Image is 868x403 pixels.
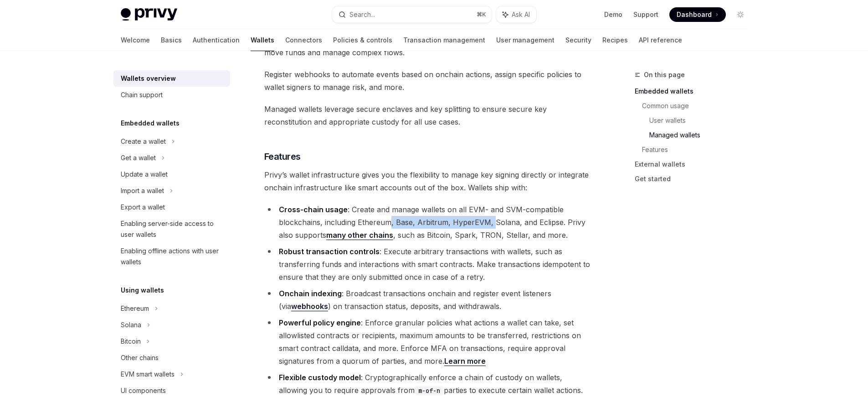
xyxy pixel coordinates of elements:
img: light logo [121,8,177,21]
li: : Enforce granular policies what actions a wallet can take, set allowlisted contracts or recipien... [264,316,593,367]
li: : Execute arbitrary transactions with wallets, such as transferring funds and interactions with s... [264,245,593,283]
a: Recipes [602,29,628,51]
div: Other chains [121,352,159,363]
a: Update a wallet [113,166,230,183]
a: Chain support [113,87,230,103]
div: Import a wallet [121,185,164,196]
div: Bitcoin [121,336,141,347]
div: Ethereum [121,303,149,314]
a: webhooks [291,302,328,311]
strong: Onchain indexing [279,289,342,298]
span: On this page [644,69,685,80]
a: Get started [635,172,755,186]
a: API reference [639,29,682,51]
a: Authentication [193,29,240,51]
button: Ask AI [496,6,536,23]
button: Search...⌘K [332,6,492,23]
div: Solana [121,319,141,330]
a: Security [565,29,591,51]
span: Register webhooks to automate events based on onchain actions, assign specific policies to wallet... [264,68,593,94]
div: EVM smart wallets [121,369,175,380]
a: User management [496,29,555,51]
a: Welcome [121,29,150,51]
a: Learn more [444,356,486,366]
a: Enabling server-side access to user wallets [113,215,230,243]
div: Enabling offline actions with user wallets [121,246,225,267]
li: : Broadcast transactions onchain and register event listeners (via ) on transaction status, depos... [264,287,593,313]
button: Toggle dark mode [733,7,748,22]
a: User wallets [649,113,755,128]
div: Create a wallet [121,136,166,147]
div: Export a wallet [121,202,165,213]
a: Transaction management [403,29,485,51]
a: Export a wallet [113,199,230,215]
h5: Using wallets [121,285,164,296]
a: Basics [161,29,182,51]
a: Managed wallets [649,128,755,142]
a: Policies & controls [333,29,392,51]
strong: Cross-chain usage [279,205,348,214]
a: Embedded wallets [635,84,755,99]
a: Wallets overview [113,70,230,87]
span: Ask AI [512,10,530,19]
a: Wallets [251,29,274,51]
div: UI components [121,385,166,396]
div: Enabling server-side access to user wallets [121,218,225,240]
span: Dashboard [677,10,712,19]
a: External wallets [635,157,755,172]
a: Connectors [285,29,322,51]
code: m-of-n [415,386,444,396]
div: Get a wallet [121,152,156,163]
strong: Powerful policy engine [279,318,361,327]
a: Dashboard [669,7,726,22]
a: Common usage [642,99,755,113]
a: Other chains [113,350,230,366]
div: Search... [349,9,375,20]
a: Support [633,10,658,19]
h5: Embedded wallets [121,118,180,129]
div: Wallets overview [121,73,176,84]
a: Features [642,142,755,157]
strong: Flexible custody model [279,373,361,382]
strong: Robust transaction controls [279,247,380,256]
a: Enabling offline actions with user wallets [113,243,230,270]
span: Managed wallets leverage secure enclaves and key splitting to ensure secure key reconstitution an... [264,103,593,128]
li: : Cryptographically enforce a chain of custody on wallets, allowing you to require approvals from... [264,371,593,397]
div: Update a wallet [121,169,168,180]
span: Features [264,150,301,163]
a: many other chains [326,230,393,240]
span: ⌘ K [477,11,486,18]
li: : Create and manage wallets on all EVM- and SVM-compatible blockchains, including Ethereum, Base,... [264,203,593,241]
a: UI components [113,382,230,399]
a: Demo [604,10,622,19]
div: Chain support [121,89,163,100]
span: Privy’s wallet infrastructure gives you the flexibility to manage key signing directly or integra... [264,168,593,194]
